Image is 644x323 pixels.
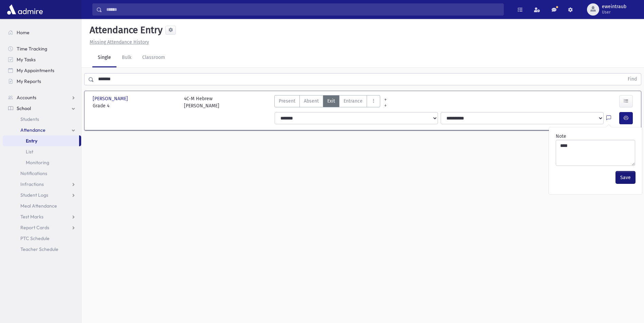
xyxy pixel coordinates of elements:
h5: Attendance Entry [87,24,163,36]
a: Accounts [3,92,81,103]
a: My Tasks [3,54,81,65]
span: User [602,9,626,15]
a: Home [3,27,81,38]
a: Classroom [137,48,170,67]
span: Grade 4 [93,102,177,109]
span: Report Cards [20,224,49,231]
span: Student Logs [20,192,48,198]
a: Entry [3,135,79,146]
span: Monitoring [26,159,49,166]
a: My Reports [3,76,81,87]
a: List [3,146,81,157]
span: Entrance [344,98,363,105]
button: Save [616,171,635,184]
span: My Tasks [17,57,36,63]
span: Home [17,29,30,36]
span: Students [20,116,39,122]
a: Student Logs [3,190,81,200]
span: Teacher Schedule [20,246,58,252]
span: Entry [26,138,37,144]
span: Attendance [20,127,45,133]
input: Search [102,3,503,16]
a: Attendance [3,125,81,135]
a: Report Cards [3,222,81,233]
span: Notifications [20,170,47,176]
img: AdmirePro [5,3,44,16]
span: Accounts [17,94,36,101]
span: List [26,149,33,155]
span: My Appointments [17,67,54,73]
a: Test Marks [3,211,81,222]
span: My Reports [17,78,41,84]
span: School [17,105,31,111]
a: Bulk [116,48,137,67]
span: eweintraub [602,4,626,9]
a: Infractions [3,179,81,190]
a: Meal Attendance [3,200,81,211]
a: Missing Attendance History [87,39,149,45]
span: Present [279,98,295,105]
span: Exit [327,98,335,105]
span: Meal Attendance [20,203,57,209]
a: Single [92,48,116,67]
label: Note [556,133,566,140]
a: Monitoring [3,157,81,168]
a: PTC Schedule [3,233,81,244]
span: PTC Schedule [20,235,50,241]
a: Teacher Schedule [3,244,81,255]
button: Find [624,73,641,85]
div: 4C-M Hebrew [PERSON_NAME] [184,95,219,109]
span: Time Tracking [17,46,47,52]
a: My Appointments [3,65,81,76]
span: [PERSON_NAME] [93,95,129,102]
span: Absent [304,98,319,105]
u: Missing Attendance History [90,39,149,45]
a: Notifications [3,168,81,179]
a: Time Tracking [3,43,81,54]
a: Students [3,114,81,125]
span: Test Marks [20,214,43,220]
a: School [3,103,81,114]
span: Infractions [20,181,44,187]
div: AttTypes [274,95,380,109]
